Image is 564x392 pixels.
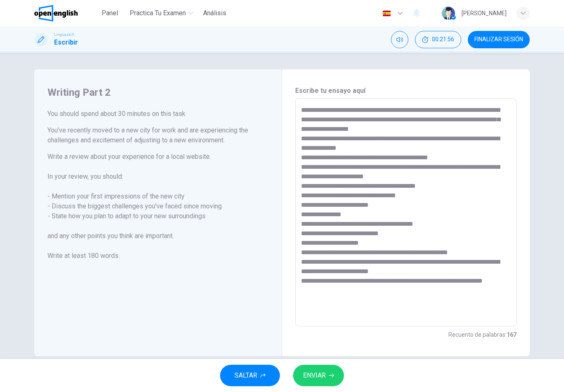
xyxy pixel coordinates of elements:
span: Panel [102,8,118,18]
h6: Escribe tu ensayo aquí [295,86,517,96]
span: FINALIZAR SESIÓN [474,36,523,43]
button: Panel [97,6,123,21]
button: 00:21:56 [415,31,461,48]
strong: 167 [507,331,517,338]
div: Silenciar [391,31,408,48]
div: [PERSON_NAME] [462,8,507,18]
span: Linguaskill [54,32,74,38]
div: Ocultar [415,31,461,48]
button: FINALIZAR SESIÓN [468,31,530,48]
h4: Writing Part 2 [47,86,268,99]
button: Análisis [200,6,230,21]
h6: Recuento de palabras : [448,330,517,340]
button: ENVIAR [293,365,344,386]
img: Profile picture [442,7,455,20]
h6: Write a review about your experience for a local website. In your review, you should: - Mention y... [47,152,268,261]
h1: Escribir [54,38,78,47]
span: Análisis [203,8,226,18]
span: 00:21:56 [432,36,454,43]
img: OpenEnglish logo [34,5,78,21]
span: Practica tu examen [130,8,186,18]
h6: You've recently moved to a new city for work and are experiencing the challenges and excitement o... [47,125,268,145]
span: SALTAR [235,370,257,381]
button: SALTAR [220,365,280,386]
h6: You should spend about 30 minutes on this task [47,109,268,119]
a: OpenEnglish logo [34,5,97,21]
img: es [382,10,392,17]
span: ENVIAR [303,370,326,381]
button: Practica tu examen [126,6,197,21]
